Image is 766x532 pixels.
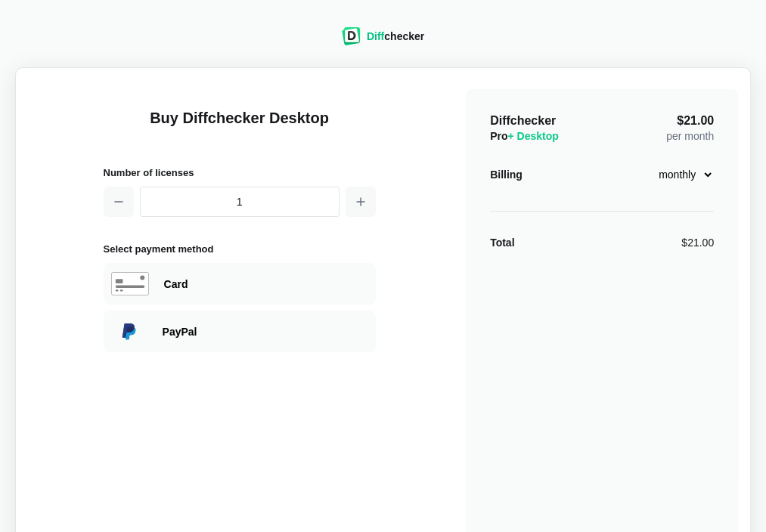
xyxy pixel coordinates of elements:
h2: Select payment method [104,241,376,257]
input: 1 [140,187,340,217]
img: Diffchecker logo [342,27,361,45]
span: Pro [490,130,559,142]
h2: Number of licenses [104,165,376,181]
span: Diff [367,30,384,42]
span: + Desktop [507,130,558,142]
span: $21.00 [677,115,714,127]
div: Paying with PayPal [104,311,376,352]
div: Billing [490,167,523,182]
div: Paying with PayPal [163,324,368,339]
div: $21.00 [681,235,714,250]
h1: Buy Diffchecker Desktop [104,107,376,147]
div: Paying with Card [104,263,376,305]
div: checker [367,29,424,44]
div: Paying with Card [164,277,368,292]
strong: Total [490,237,514,249]
a: Diffchecker logoDiffchecker [342,36,424,48]
span: Diffchecker [490,114,556,127]
div: per month [666,113,714,144]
